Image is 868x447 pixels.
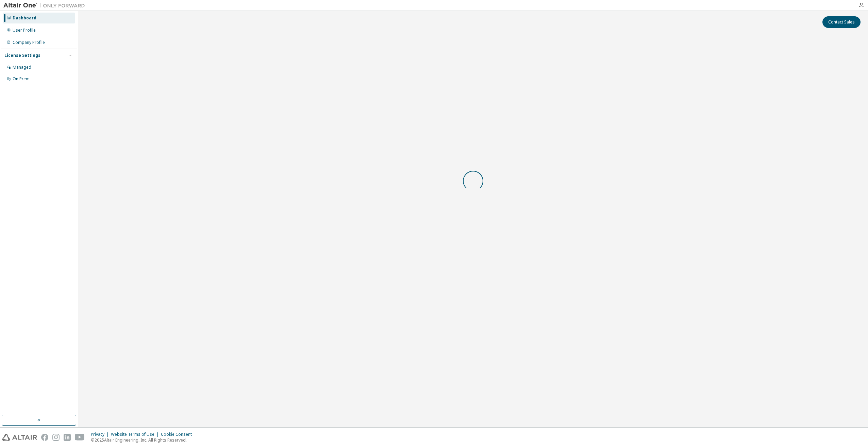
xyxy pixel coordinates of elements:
div: Privacy [91,432,111,437]
img: linkedin.svg [64,434,71,441]
img: youtube.svg [75,434,85,441]
div: Cookie Consent [161,432,196,437]
button: Contact Sales [822,16,861,28]
div: Dashboard [13,15,36,21]
img: altair_logo.svg [2,434,37,441]
p: © 2025 Altair Engineering, Inc. All Rights Reserved. [91,437,196,443]
div: Managed [13,65,31,70]
div: License Settings [4,53,40,58]
div: Company Profile [13,40,45,45]
div: On Prem [13,76,30,82]
img: instagram.svg [52,434,60,441]
img: Altair One [3,2,88,9]
div: Website Terms of Use [111,432,161,437]
div: User Profile [13,28,36,33]
img: facebook.svg [41,434,48,441]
